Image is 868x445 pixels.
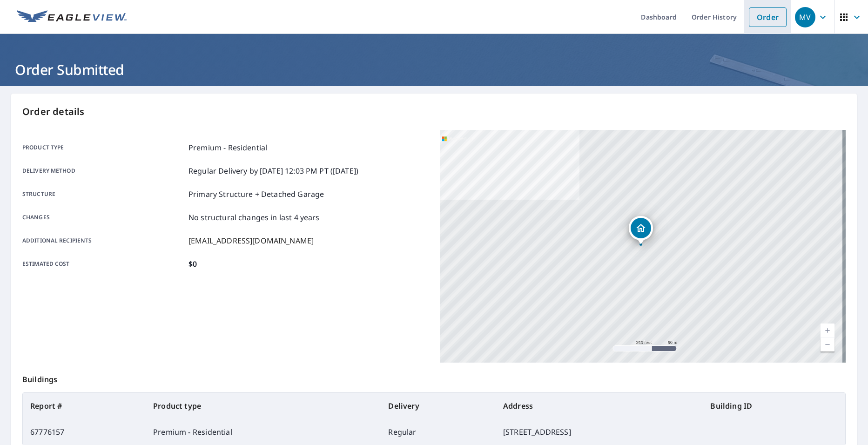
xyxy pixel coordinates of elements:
p: Order details [22,105,846,119]
th: Address [496,393,703,419]
div: Dropped pin, building 1, Residential property, 14100 Dearborn St Overland Park, KS 66223 [629,216,653,245]
h1: Order Submitted [11,60,857,79]
a: Current Level 17, Zoom In [821,324,834,337]
a: Order [749,7,787,27]
td: 67776157 [23,419,146,445]
img: EV Logo [17,10,127,24]
p: No structural changes in last 4 years [188,212,320,223]
p: Delivery method [22,165,185,176]
td: Regular [381,419,496,445]
p: Buildings [22,363,846,392]
p: Premium - Residential [188,142,267,153]
p: Additional recipients [22,235,185,246]
a: Current Level 17, Zoom Out [821,337,834,351]
th: Product type [146,393,381,419]
p: Regular Delivery by [DATE] 12:03 PM PT ([DATE]) [188,165,358,176]
th: Building ID [703,393,845,419]
p: Changes [22,212,185,223]
th: Delivery [381,393,496,419]
p: [EMAIL_ADDRESS][DOMAIN_NAME] [188,235,314,246]
div: MV [795,7,815,27]
td: Premium - Residential [146,419,381,445]
th: Report # [23,393,146,419]
p: $0 [188,258,197,270]
p: Product type [22,142,185,153]
p: Primary Structure + Detached Garage [188,189,324,200]
p: Structure [22,189,185,200]
p: Estimated cost [22,258,185,270]
td: [STREET_ADDRESS] [496,419,703,445]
